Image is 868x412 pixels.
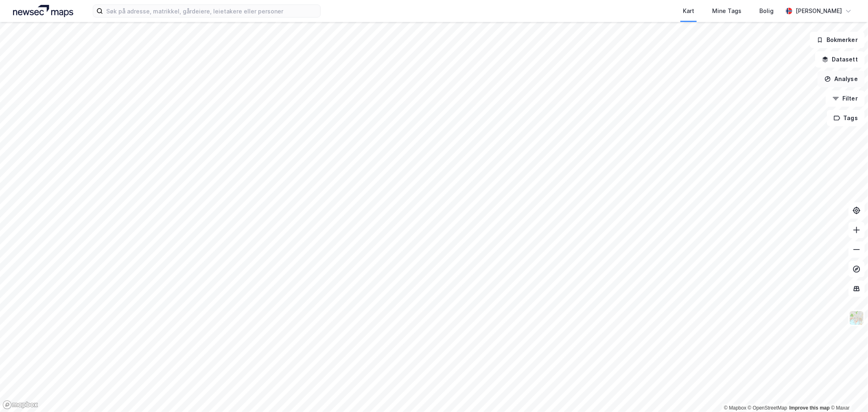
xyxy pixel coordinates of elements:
a: Improve this map [789,405,830,411]
img: logo.a4113a55bc3d86da70a041830d287a7e.svg [13,5,73,17]
a: OpenStreetMap [748,405,787,411]
button: Tags [827,110,865,126]
iframe: Chat Widget [827,373,868,412]
button: Datasett [815,51,865,68]
button: Filter [826,90,865,107]
a: Mapbox homepage [2,400,38,410]
div: Kart [683,6,694,16]
button: Bokmerker [810,32,865,48]
input: Søk på adresse, matrikkel, gårdeiere, leietakere eller personer [103,5,320,17]
img: Z [849,310,864,326]
div: [PERSON_NAME] [796,6,842,16]
a: Mapbox [724,405,746,411]
div: Mine Tags [712,6,741,16]
button: Analyse [818,71,865,87]
div: Bolig [759,6,774,16]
